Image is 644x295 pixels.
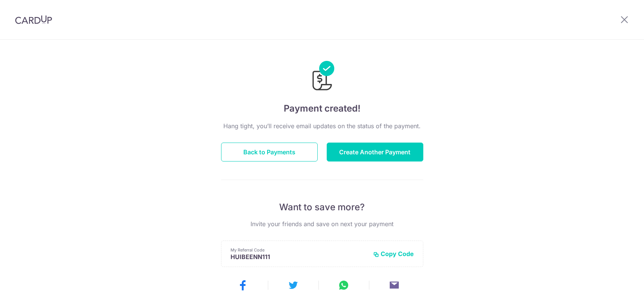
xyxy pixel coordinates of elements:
[221,102,423,115] h4: Payment created!
[231,253,367,261] p: HUIBEENN111
[221,121,423,130] p: Hang tight, you’ll receive email updates on the status of the payment.
[231,247,367,253] p: My Referral Code
[221,219,423,228] p: Invite your friends and save on next your payment
[221,201,423,213] p: Want to save more?
[15,15,52,24] img: CardUp
[310,61,334,93] img: Payments
[221,143,318,161] button: Back to Payments
[373,250,414,258] button: Copy Code
[327,143,423,161] button: Create Another Payment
